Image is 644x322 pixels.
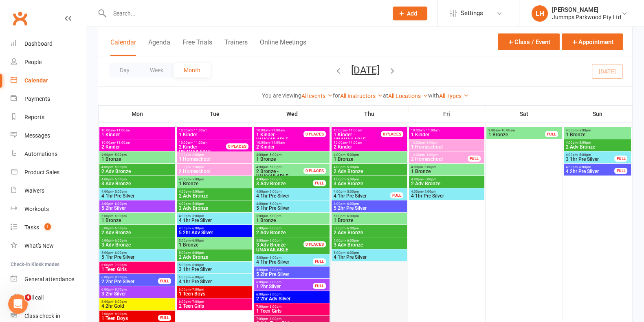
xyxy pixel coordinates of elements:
span: 2 Adv Bronze [411,181,483,186]
span: 1 Teen Boys [178,291,251,296]
span: 1 Bronze [333,157,405,162]
span: 4:00pm [565,141,630,144]
span: 4 1hr Pre Silver [256,260,313,264]
span: - 11:00am [270,129,285,132]
span: - 6:00pm [191,227,204,230]
span: 6:00pm [256,293,328,296]
span: 2 Adv Bronze [101,230,173,235]
span: 1:00pm [178,165,251,169]
span: - 5:00pm [423,178,436,181]
div: FULL [158,315,171,321]
span: - 8:00pm [113,288,127,291]
span: - 10:00am [500,129,515,132]
th: Mon [99,105,176,122]
span: - 5:00pm [345,190,359,193]
span: UNAVAILABLE [333,132,391,142]
div: Tasks [24,224,39,231]
a: All Types [439,93,469,99]
div: Payments [24,95,50,102]
span: 1 Teen Girls [101,267,173,272]
span: 4:00pm [101,153,173,157]
span: - 6:00pm [268,256,281,260]
span: - 5:00pm [268,165,281,169]
button: Day [110,63,140,78]
span: 4:00pm [333,153,405,157]
span: 1 Teen Boys [101,316,158,321]
span: - 5:00pm [423,165,436,169]
span: 4:00pm [101,190,173,193]
iframe: Intercom live chat [8,294,28,314]
span: - 6:00pm [578,165,591,169]
span: 4:00pm [565,153,615,157]
span: - 8:00pm [113,300,127,304]
span: 4:00pm [256,178,313,181]
span: 4:00pm [178,202,251,206]
span: 1 Homeschool [411,144,483,149]
span: - 5:00pm [268,178,281,181]
div: FULL [313,180,326,186]
button: Week [140,63,174,78]
div: Dashboard [24,40,53,47]
div: 0 PLACES [303,241,326,247]
button: [DATE] [351,64,380,76]
span: 1 Kinder [411,132,483,137]
div: Product Sales [24,169,59,175]
span: 1 Bronze [256,157,328,162]
span: - 6:00pm [113,202,127,206]
span: 10:00am [333,141,405,144]
button: Add [393,7,427,20]
span: 10:00am [178,141,236,144]
span: Settings [461,4,483,22]
span: 1 Bronze [101,218,173,223]
span: 4 1hr Pre Silver [333,193,391,198]
span: - 2:00pm [191,153,204,157]
a: General attendance kiosk mode [11,270,86,289]
span: - 11:00am [192,141,207,144]
div: 0 PLACES [303,168,326,174]
span: 4:00pm [333,190,391,193]
span: - 6:00pm [345,239,359,242]
div: Jummps Parkwood Pty Ltd [552,13,621,21]
span: 5 2hr Pre Silver [333,206,405,211]
span: 5:00pm [178,275,251,279]
span: - 11:00am [192,129,207,132]
span: - 11:00am [347,141,362,144]
div: What's New [24,242,54,249]
span: 3 Adv Bronze [178,206,251,211]
span: 1 Kinder [178,132,251,137]
span: 7:00pm [101,312,158,316]
span: 5:00pm [333,214,405,218]
span: 5:00pm [101,251,173,255]
span: - 6:00pm [191,251,204,255]
span: 5 2hr Silver [101,206,173,211]
span: 4:00pm [333,165,405,169]
span: 1 Bronze [333,218,405,223]
span: - 11:00am [270,141,285,144]
span: - 11:00am [115,129,130,132]
span: 1:00pm [178,153,251,157]
span: UNAVAILABLE [256,242,313,252]
button: Agenda [148,38,170,56]
div: LH [532,5,548,22]
span: - 5:00pm [578,141,591,144]
span: - 5:00pm [191,202,204,206]
span: UNAVAILABLE [256,132,313,142]
span: 5 1hr Pre Silver [256,206,328,211]
div: 0 PLACES [303,131,326,137]
div: Roll call [24,294,44,301]
span: - 8:00pm [268,317,281,321]
span: 2 Bronze - [256,169,279,174]
span: 4:00pm [101,202,173,206]
span: 2 Teen Girls [178,304,251,309]
span: 10:00am [101,129,173,132]
span: 7:00pm [256,317,328,321]
span: 7:00pm [256,305,328,309]
span: 3 2hr Silver [101,291,173,296]
div: FULL [614,168,627,174]
span: 2 2hr Pre Silver [101,279,158,284]
span: - 8:00pm [113,312,127,316]
th: Fri [408,105,486,122]
div: People [24,59,42,65]
span: - 7:00pm [191,300,204,304]
span: 2 Kinder - [179,144,200,150]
